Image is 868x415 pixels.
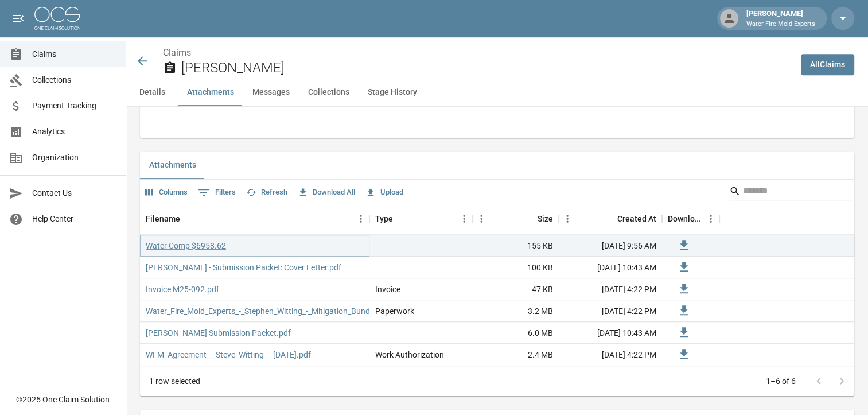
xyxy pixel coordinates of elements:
[559,203,662,235] div: Created At
[668,203,702,235] div: Download
[146,240,226,251] a: Water Comp $6958.62
[559,257,662,278] div: [DATE] 10:43 AM
[559,344,662,366] div: [DATE] 4:22 PM
[375,349,444,360] div: Work Authorization
[473,278,559,300] div: 47 KB
[142,184,190,201] button: Select columns
[32,74,116,86] span: Collections
[126,79,178,106] button: Details
[243,184,290,201] button: Refresh
[16,394,110,405] div: © 2025 One Claim Solution
[295,184,358,201] button: Download All
[146,284,219,295] a: Invoice M25-092.pdf
[559,300,662,322] div: [DATE] 4:22 PM
[146,327,291,339] a: [PERSON_NAME] Submission Packet.pdf
[742,8,820,29] div: [PERSON_NAME]
[146,349,311,360] a: WFM_Agreement_-_Steve_Witting_-_[DATE].pdf
[729,182,852,203] div: Search
[32,126,116,138] span: Analytics
[559,322,662,344] div: [DATE] 10:43 AM
[369,203,473,235] div: Type
[473,300,559,322] div: 3.2 MB
[375,284,400,295] div: Invoice
[559,235,662,257] div: [DATE] 9:56 AM
[7,7,30,30] button: open drawer
[32,100,116,112] span: Payment Tracking
[243,79,299,106] button: Messages
[473,344,559,366] div: 2.4 MB
[473,235,559,257] div: 155 KB
[299,79,359,106] button: Collections
[662,203,719,235] div: Download
[559,278,662,300] div: [DATE] 4:22 PM
[140,152,205,179] button: Attachments
[140,152,854,179] div: related-list tabs
[163,46,792,60] nav: breadcrumb
[702,210,719,227] button: Menu
[146,305,390,317] a: Water_Fire_Mold_Experts_-_Stephen_Witting_-_Mitigation_Bundle.pdf
[140,203,369,235] div: Filename
[801,54,854,75] a: AllClaims
[538,203,553,235] div: Size
[473,257,559,278] div: 100 KB
[746,20,815,29] p: Water Fire Mold Experts
[146,262,341,273] a: [PERSON_NAME] - Submission Packet: Cover Letter.pdf
[32,48,116,60] span: Claims
[473,210,490,227] button: Menu
[32,187,116,199] span: Contact Us
[617,203,656,235] div: Created At
[375,203,393,235] div: Type
[34,7,80,30] img: ocs-logo-white-transparent.png
[32,152,116,164] span: Organization
[456,210,473,227] button: Menu
[181,60,792,76] h2: [PERSON_NAME]
[163,47,191,58] a: Claims
[146,203,180,235] div: Filename
[363,184,406,201] button: Upload
[178,79,243,106] button: Attachments
[149,375,200,387] div: 1 row selected
[32,213,116,225] span: Help Center
[195,183,239,201] button: Show filters
[473,322,559,344] div: 6.0 MB
[559,210,576,227] button: Menu
[126,79,868,106] div: anchor tabs
[375,305,414,317] div: Paperwork
[766,375,796,387] p: 1–6 of 6
[352,210,369,227] button: Menu
[473,203,559,235] div: Size
[359,79,426,106] button: Stage History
